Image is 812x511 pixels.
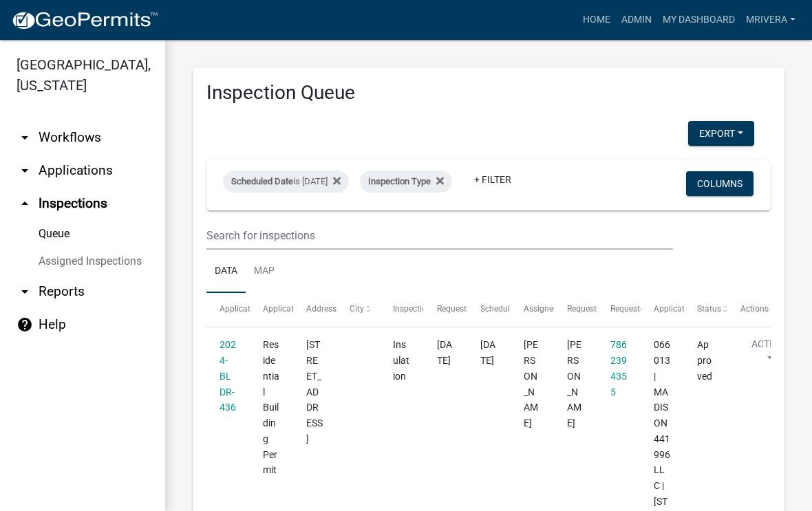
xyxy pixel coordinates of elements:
i: arrow_drop_down [17,129,33,146]
span: Scheduled Date [231,176,293,186]
div: [DATE] [480,337,498,369]
datatable-header-cell: Status [684,293,727,326]
datatable-header-cell: Inspection Type [380,293,423,326]
button: Export [688,121,754,146]
div: is [DATE] [223,171,349,193]
span: 996 MADISON RD [306,339,323,444]
span: City [350,304,364,314]
span: chris [567,339,581,428]
a: 7862394355 [610,339,627,397]
datatable-header-cell: Requestor Name [554,293,597,326]
i: arrow_drop_up [17,195,33,212]
a: + Filter [463,167,522,192]
datatable-header-cell: Requestor Phone [597,293,641,326]
span: Requestor Name [567,304,629,314]
span: Insulation [393,339,409,382]
input: Search for inspections [206,221,673,250]
span: Application [220,304,262,314]
span: Inspection Type [393,304,451,314]
h3: Inspection Queue [206,81,771,105]
span: Application Description [654,304,740,314]
a: My Dashboard [657,7,740,33]
datatable-header-cell: Application Type [250,293,293,326]
a: Admin [616,7,657,33]
a: mrivera [740,7,801,33]
button: Action [740,337,797,371]
datatable-header-cell: Application [206,293,250,326]
span: Address [306,304,336,314]
datatable-header-cell: Scheduled Time [467,293,510,326]
span: Requested Date [437,304,495,314]
datatable-header-cell: Application Description [641,293,684,326]
a: 2024-BLDR-436 [220,339,236,413]
span: Scheduled Time [480,304,539,314]
span: Michele Rivera [524,339,538,428]
datatable-header-cell: Address [293,293,336,326]
span: Application Type [263,304,325,314]
span: Inspection Type [368,176,431,186]
datatable-header-cell: City [336,293,380,326]
span: Actions [740,304,769,314]
span: Residential Building Permit [263,339,279,475]
span: Status [697,304,721,314]
datatable-header-cell: Actions [727,293,771,326]
span: Requestor Phone [610,304,674,314]
a: Home [577,7,616,33]
i: arrow_drop_down [17,283,33,300]
a: Data [206,250,246,294]
button: Columns [686,171,754,196]
datatable-header-cell: Requested Date [423,293,467,326]
datatable-header-cell: Assigned Inspector [510,293,553,326]
i: arrow_drop_down [17,162,33,179]
span: Assigned Inspector [524,304,595,314]
span: 03/03/2025 [437,339,452,366]
span: Approved [697,339,712,382]
a: Map [246,250,283,294]
i: help [17,316,33,333]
